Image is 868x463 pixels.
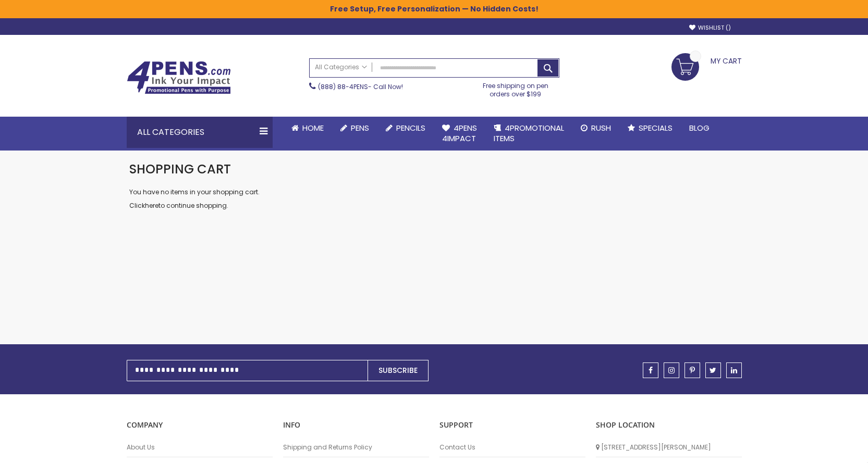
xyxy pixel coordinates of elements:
[643,362,658,378] a: facebook
[596,438,742,457] li: [STREET_ADDRESS][PERSON_NAME]
[619,117,681,140] a: Specials
[283,443,429,452] a: Shipping and Returns Policy
[639,122,673,133] span: Specials
[283,420,429,430] p: INFO
[310,59,372,76] a: All Categories
[127,61,231,94] img: 4Pens Custom Pens and Promotional Products
[472,78,559,98] div: Free shipping on pen orders over $199
[690,367,695,374] span: pinterest
[318,82,368,91] a: (888) 88-4PENS
[368,360,429,381] button: Subscribe
[283,117,332,140] a: Home
[127,443,273,452] a: About Us
[710,367,716,374] span: twitter
[129,160,231,178] span: Shopping Cart
[572,117,619,140] a: Rush
[664,362,679,378] a: instagram
[485,117,572,151] a: 4PROMOTIONALITEMS
[731,367,737,374] span: linkedin
[127,420,273,430] p: COMPANY
[378,365,418,376] span: Subscribe
[442,122,477,144] span: 4Pens 4impact
[596,420,742,430] p: SHOP LOCATION
[689,24,731,32] a: Wishlist
[649,367,653,374] span: facebook
[439,420,585,430] p: Support
[315,63,367,71] span: All Categories
[127,117,273,148] div: All Categories
[705,362,721,378] a: twitter
[396,122,425,133] span: Pencils
[332,117,377,140] a: Pens
[129,188,739,196] p: You have no items in your shopping cart.
[681,117,718,140] a: Blog
[439,443,585,452] a: Contact Us
[668,367,675,374] span: instagram
[318,82,403,91] span: - Call Now!
[494,122,564,144] span: 4PROMOTIONAL ITEMS
[726,362,742,378] a: linkedin
[591,122,611,133] span: Rush
[145,201,158,210] a: here
[302,122,324,133] span: Home
[377,117,434,140] a: Pencils
[351,122,369,133] span: Pens
[684,362,700,378] a: pinterest
[689,122,710,133] span: Blog
[434,117,485,151] a: 4Pens4impact
[129,202,739,210] p: Click to continue shopping.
